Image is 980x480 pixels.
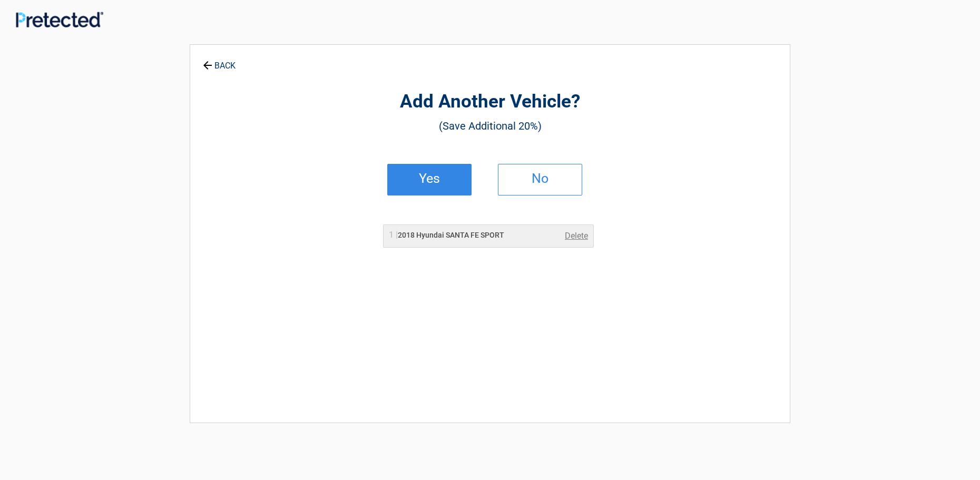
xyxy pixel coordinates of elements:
[248,117,732,135] h3: (Save Additional 20%)
[509,175,571,182] h2: No
[565,230,588,242] a: Delete
[201,52,238,70] a: BACK
[389,230,504,241] h2: 2018 Hyundai SANTA FE SPORT
[16,12,103,27] img: Main Logo
[389,230,398,240] span: 1 |
[248,90,732,114] h2: Add Another Vehicle?
[398,175,460,182] h2: Yes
